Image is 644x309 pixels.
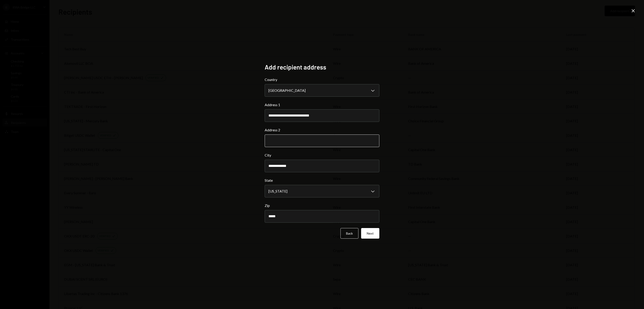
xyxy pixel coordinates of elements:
[265,152,379,158] label: City
[265,84,379,97] button: Country
[265,77,379,82] label: Country
[265,63,379,72] h2: Add recipient address
[361,228,379,239] button: Next
[265,178,379,183] label: State
[340,228,358,239] button: Back
[265,185,379,197] button: State
[265,203,379,208] label: Zip
[265,127,379,133] label: Address 2
[265,102,379,107] label: Address 1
